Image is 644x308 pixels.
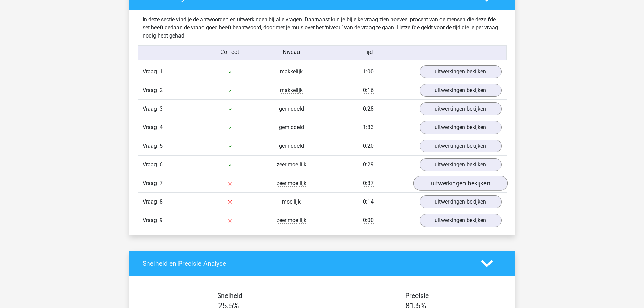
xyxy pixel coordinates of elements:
[279,105,304,112] span: gemiddeld
[143,216,160,224] span: Vraag
[160,105,163,112] span: 3
[160,161,163,168] span: 6
[420,121,502,134] a: uitwerkingen bekijken
[143,161,160,169] span: Vraag
[279,124,304,131] span: gemiddeld
[277,180,306,187] span: zeer moeilijk
[413,176,507,191] a: uitwerkingen bekijken
[199,48,261,57] div: Correct
[277,217,306,224] span: zeer moeilijk
[420,65,502,78] a: uitwerkingen bekijken
[143,68,160,76] span: Vraag
[282,198,301,205] span: moeilijk
[363,198,374,205] span: 0:14
[363,68,374,75] span: 1:00
[363,180,374,187] span: 0:37
[143,292,317,300] h4: Snelheid
[363,161,374,168] span: 0:29
[160,87,163,93] span: 2
[420,195,502,208] a: uitwerkingen bekijken
[143,105,160,113] span: Vraag
[420,214,502,227] a: uitwerkingen bekijken
[160,143,163,149] span: 5
[143,86,160,94] span: Vraag
[261,48,322,57] div: Niveau
[280,87,303,94] span: makkelijk
[363,87,374,94] span: 0:16
[330,292,504,300] h4: Precisie
[420,140,502,152] a: uitwerkingen bekijken
[420,158,502,171] a: uitwerkingen bekijken
[279,143,304,149] span: gemiddeld
[143,198,160,206] span: Vraag
[277,161,306,168] span: zeer moeilijk
[138,16,507,40] div: In deze sectie vind je de antwoorden en uitwerkingen bij alle vragen. Daarnaast kun je bij elke v...
[363,143,374,149] span: 0:20
[420,102,502,115] a: uitwerkingen bekijken
[280,68,303,75] span: makkelijk
[363,124,374,131] span: 1:33
[322,48,414,57] div: Tijd
[420,84,502,97] a: uitwerkingen bekijken
[160,68,163,75] span: 1
[160,217,163,223] span: 9
[143,260,471,267] h4: Snelheid en Precisie Analyse
[160,124,163,131] span: 4
[363,105,374,112] span: 0:28
[363,217,374,224] span: 0:00
[143,179,160,187] span: Vraag
[143,123,160,132] span: Vraag
[160,180,163,186] span: 7
[160,198,163,205] span: 8
[143,142,160,150] span: Vraag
